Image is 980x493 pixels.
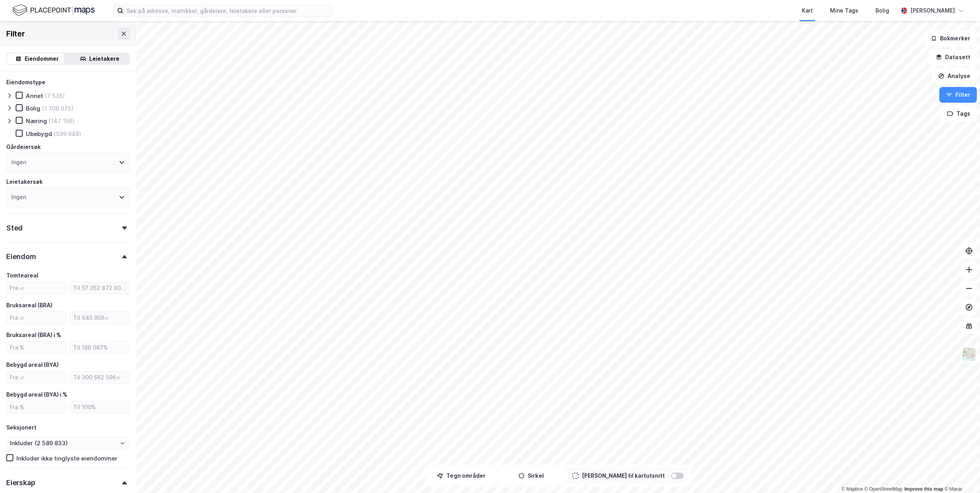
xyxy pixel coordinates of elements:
input: Til 57 052 872 600㎡ [70,282,130,294]
div: Inkluder ikke tinglyste eiendommer [16,455,117,462]
div: Ubebygd [26,130,52,138]
div: Leietakersøk [6,177,43,187]
div: Eiendom [6,252,36,261]
div: Mine Tags [830,6,858,15]
div: Ingen [11,158,26,167]
div: Annet [26,92,43,100]
div: Kart [802,6,813,15]
div: Tomteareal [6,271,38,280]
input: Til 100% [70,401,130,413]
div: (7 535) [45,92,65,100]
input: ClearOpen [7,437,130,449]
div: Ingen [11,192,26,202]
div: Gårdeiersøk [6,142,41,152]
div: Bolig [26,105,40,112]
div: Leietakere [89,54,119,63]
input: Fra ㎡ [7,312,66,324]
button: Datasett [929,49,977,65]
div: Bebygd areal (BYA) [6,360,59,370]
img: Z [962,347,976,362]
div: Seksjonert [6,423,36,432]
div: [PERSON_NAME] [910,6,955,15]
div: Bruksareal (BRA) i % [6,330,61,340]
img: logo.f888ab2527a4732fd821a326f86c7f29.svg [13,4,95,17]
button: Open [119,440,126,446]
div: Bruksareal (BRA) [6,301,52,310]
input: Fra % [7,401,66,413]
input: Søk på adresse, matrikkel, gårdeiere, leietakere eller personer [123,5,332,16]
button: Tegn områder [428,468,495,484]
div: Bolig [875,6,889,15]
div: (1 708 075) [42,105,74,112]
input: Til 186 087% [70,342,130,353]
a: Mapbox [841,486,863,492]
button: Sirkel [498,468,565,484]
div: Sted [6,223,23,233]
div: Filter [6,27,25,40]
input: Fra % [7,342,66,353]
button: Analyse [931,68,977,84]
input: Fra ㎡ [7,282,66,294]
div: [PERSON_NAME] til kartutsnitt [582,471,665,480]
input: Fra ㎡ [7,372,66,383]
a: OpenStreetMap [864,486,902,492]
a: Improve this map [904,486,943,492]
button: Filter [939,87,977,103]
input: Til 645 959㎡ [70,312,130,324]
button: Bokmerker [924,31,977,46]
div: Eiendomstype [6,78,45,87]
div: Bebygd areal (BYA) i % [6,390,67,399]
button: Tags [940,106,977,121]
iframe: Chat Widget [941,455,980,493]
div: Eierskap [6,478,35,488]
div: (599 949) [54,130,81,138]
input: Til 300 562 596㎡ [70,372,130,383]
div: Næring [26,117,47,125]
div: (147 156) [49,117,75,125]
div: Eiendommer [25,54,59,63]
div: Kontrollprogram for chat [941,455,980,493]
